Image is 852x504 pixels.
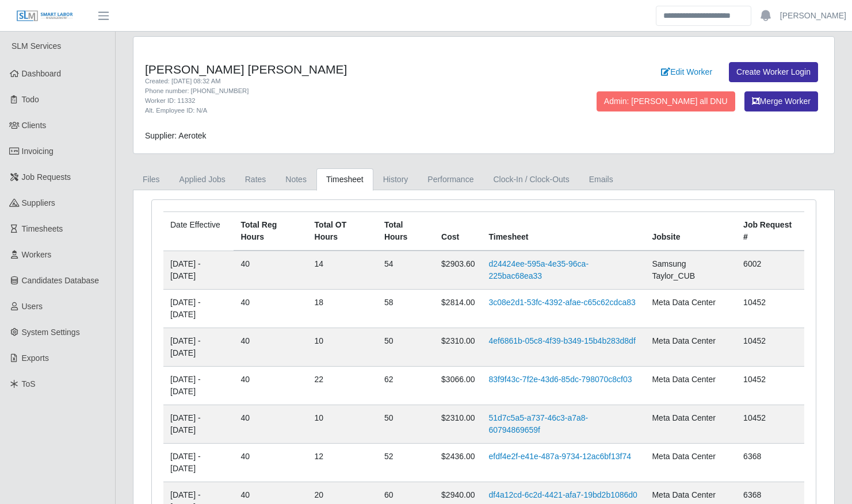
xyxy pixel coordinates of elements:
[163,405,234,444] td: [DATE] - [DATE]
[276,168,316,191] a: Notes
[377,367,434,405] td: 62
[22,224,63,233] span: Timesheets
[652,490,716,499] span: Meta Data Center
[308,405,377,444] td: 10
[743,413,766,422] span: 10452
[652,298,716,307] span: Meta Data Center
[656,6,751,26] input: Search
[234,444,307,482] td: 40
[22,250,52,259] span: Workers
[22,328,80,337] span: System Settings
[652,336,716,345] span: Meta Data Center
[235,168,276,191] a: Rates
[482,212,645,251] th: Timesheet
[743,298,766,307] span: 10452
[22,172,71,182] span: Job Requests
[163,212,234,251] td: Date Effective
[434,444,482,482] td: $2436.00
[483,168,579,191] a: Clock-In / Clock-Outs
[743,336,766,345] span: 10452
[652,413,716,422] span: Meta Data Center
[16,10,74,22] img: SLM Logo
[145,106,533,116] div: Alt. Employee ID: N/A
[234,405,307,444] td: 40
[308,290,377,328] td: 18
[729,62,818,82] a: Create Worker Login
[579,168,623,191] a: Emails
[22,95,39,104] span: Todo
[434,212,482,251] th: Cost
[163,290,234,328] td: [DATE] - [DATE]
[377,251,434,290] td: 54
[377,290,434,328] td: 58
[434,328,482,367] td: $2310.00
[170,168,235,191] a: Applied Jobs
[652,259,695,280] span: Samsung Taylor_CUB
[145,131,207,140] span: Supplier: Aerotek
[22,69,62,78] span: Dashboard
[743,375,766,384] span: 10452
[434,251,482,290] td: $2903.60
[597,91,735,111] button: Admin: [PERSON_NAME] all DNU
[22,147,54,156] span: Invoicing
[308,328,377,367] td: 10
[652,375,716,384] span: Meta Data Center
[12,41,61,51] span: SLM Services
[434,290,482,328] td: $2814.00
[163,328,234,367] td: [DATE] - [DATE]
[377,444,434,482] td: 52
[145,96,533,106] div: Worker ID: 11332
[145,86,533,96] div: Phone number: [PHONE_NUMBER]
[22,353,49,363] span: Exports
[234,251,307,290] td: 40
[488,336,635,345] a: 4ef6861b-05c8-4f39-b349-15b4b283d8df
[654,62,720,82] a: Edit Worker
[488,259,589,280] a: d24424ee-595a-4e35-96ca-225bac68ea33
[22,198,55,207] span: Suppliers
[22,276,100,285] span: Candidates Database
[652,452,716,461] span: Meta Data Center
[308,251,377,290] td: 14
[488,452,631,461] a: efdf4e2f-e41e-487a-9734-12ac6bf13f74
[418,168,483,191] a: Performance
[22,379,36,388] span: ToS
[163,367,234,405] td: [DATE] - [DATE]
[743,452,761,461] span: 6368
[434,405,482,444] td: $2310.00
[743,259,761,268] span: 6002
[308,212,377,251] th: Total OT Hours
[22,302,43,311] span: Users
[145,76,533,86] div: Created: [DATE] 08:32 AM
[308,367,377,405] td: 22
[234,367,307,405] td: 40
[736,212,804,251] th: Job Request #
[234,290,307,328] td: 40
[488,375,632,384] a: 83f9f43c-7f2e-43d6-85dc-798070c8cf03
[377,328,434,367] td: 50
[133,168,170,191] a: Files
[316,168,373,191] a: Timesheet
[163,444,234,482] td: [DATE] - [DATE]
[22,121,47,130] span: Clients
[488,298,635,307] a: 3c08e2d1-53fc-4392-afae-c65c62cdca83
[780,10,846,22] a: [PERSON_NAME]
[373,168,418,191] a: History
[377,405,434,444] td: 50
[744,91,818,111] button: Merge Worker
[743,490,761,499] span: 6368
[308,444,377,482] td: 12
[434,367,482,405] td: $3066.00
[234,212,307,251] th: Total Reg Hours
[163,251,234,290] td: [DATE] - [DATE]
[145,62,533,76] h4: [PERSON_NAME] [PERSON_NAME]
[234,328,307,367] td: 40
[488,490,637,499] a: df4a12cd-6c2d-4421-afa7-19bd2b1086d0
[645,212,736,251] th: Jobsite
[488,413,588,434] a: 51d7c5a5-a737-46c3-a7a8-60794869659f
[377,212,434,251] th: Total Hours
